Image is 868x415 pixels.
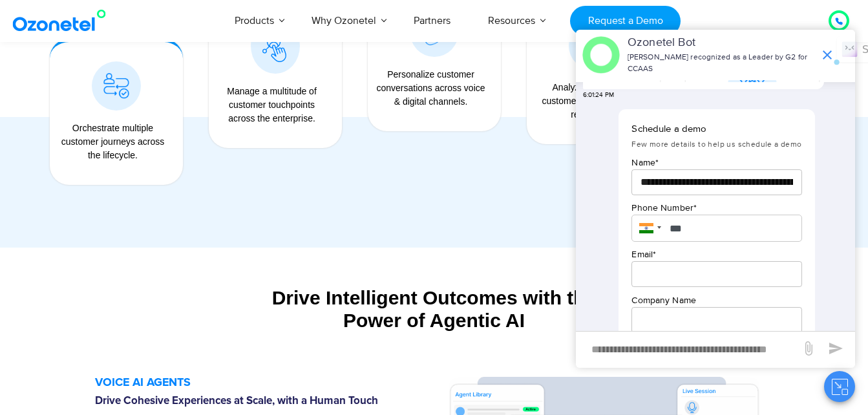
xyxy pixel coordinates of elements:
[628,52,813,75] p: [PERSON_NAME] recognized as a Leader by G2 for CCAAS
[570,6,681,36] a: Request a Demo
[95,395,436,408] h6: Drive Cohesive Experiences at Scale, with a Human Touch
[824,371,855,402] button: Close chat
[215,85,329,125] div: Manage a multitude of customer touchpoints across the enterprise.
[374,68,488,109] div: Personalize customer conversations across voice & digital channels.
[37,286,832,332] div: Drive Intelligent Outcomes with the Power of Agentic AI
[631,122,801,137] p: Schedule a demo
[583,90,614,100] span: 6:01:24 PM
[631,140,801,149] span: Few more details to help us schedule a demo
[631,215,665,242] div: India: + 91
[56,122,170,162] div: Orchestrate multiple customer journeys across the lifecycle.
[631,201,801,215] p: Phone Number *
[631,156,801,169] p: Name *
[582,338,794,361] div: new-msg-input
[582,36,620,74] img: header
[95,377,436,388] h5: VOICE AI AGENTS
[628,34,813,52] p: Ozonetel Bot
[631,293,801,307] p: Company Name
[814,42,840,68] span: end chat or minimize
[631,248,801,261] p: Email *
[533,81,647,122] div: Analyze millions of customer interactions in real-time.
